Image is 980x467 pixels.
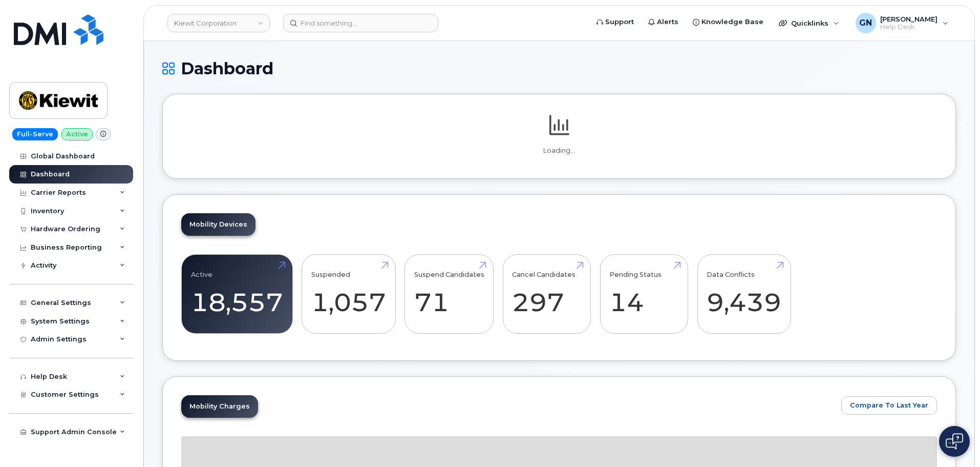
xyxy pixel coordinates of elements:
a: Data Conflicts 9,439 [707,260,781,328]
a: Suspended 1,057 [311,260,386,328]
a: Mobility Charges [181,395,258,418]
span: Compare To Last Year [850,400,928,410]
a: Pending Status 14 [609,260,678,328]
img: Open chat [946,433,963,450]
button: Compare To Last Year [841,396,937,415]
p: Loading... [181,146,937,155]
a: Mobility Devices [181,213,255,236]
h1: Dashboard [162,59,956,77]
a: Cancel Candidates 297 [512,260,581,328]
a: Active 18,557 [191,260,283,328]
a: Suspend Candidates 71 [414,260,484,328]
